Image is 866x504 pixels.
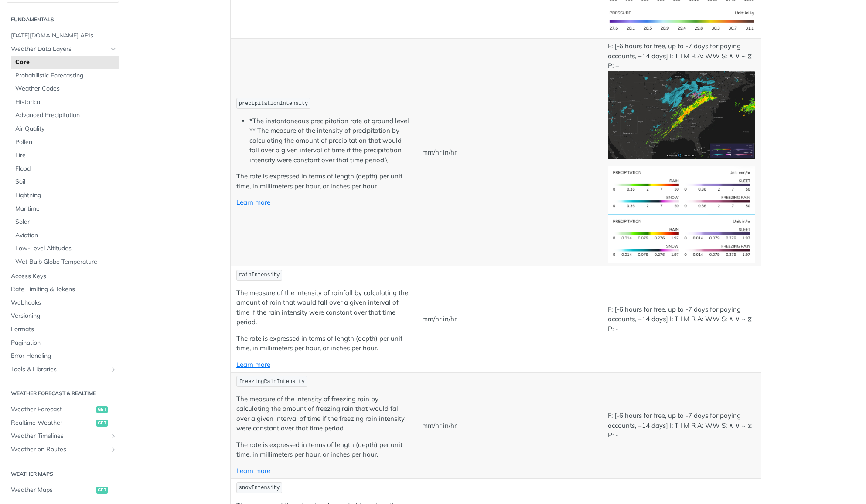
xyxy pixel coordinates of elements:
span: Weather Maps [11,486,94,494]
a: Pagination [7,336,119,349]
span: Maritime [15,205,117,213]
span: Core [15,58,117,67]
a: Formats [7,323,119,336]
span: Pagination [11,339,117,347]
a: Versioning [7,309,119,323]
span: snowIntensity [239,485,280,491]
span: Error Handling [11,352,117,360]
span: Expand image [608,17,755,25]
span: Realtime Weather [11,419,94,427]
p: mm/hr in/hr [422,314,596,324]
a: Weather Data LayersHide subpages for Weather Data Layers [7,43,119,56]
a: Rate Limiting & Tokens [7,283,119,296]
button: Hide subpages for Weather Data Layers [110,46,117,53]
span: Fire [15,151,117,160]
p: The measure of the intensity of rainfall by calculating the amount of rain that would fall over a... [236,288,410,327]
a: Probabilistic Forecasting [11,69,119,82]
span: Expand image [608,234,755,242]
span: Weather on Routes [11,445,108,454]
a: Learn more [236,360,270,369]
span: Access Keys [11,272,117,281]
span: precipitationIntensity [239,101,308,107]
span: Formats [11,325,117,334]
a: Flood [11,162,119,175]
span: Aviation [15,231,117,240]
span: Versioning [11,312,117,320]
a: Maritime [11,202,119,215]
h2: Weather Forecast & realtime [7,390,119,397]
a: Solar [11,215,119,228]
span: Low-Level Altitudes [15,244,117,253]
span: Tools & Libraries [11,365,108,374]
span: Weather Timelines [11,432,108,440]
p: F: [-6 hours for free, up to -7 days for paying accounts, +14 days] I: T I M R A: WW S: ∧ ∨ ~ ⧖ P: - [608,411,755,440]
a: Weather on RoutesShow subpages for Weather on Routes [7,443,119,456]
button: Show subpages for Weather on Routes [110,446,117,453]
span: Webhooks [11,299,117,307]
p: F: [-6 hours for free, up to -7 days for paying accounts, +14 days] I: T I M R A: WW S: ∧ ∨ ~ ⧖ P: - [608,305,755,334]
a: Weather Forecastget [7,403,119,416]
a: Learn more [236,198,270,206]
span: get [96,406,108,413]
span: Solar [15,218,117,226]
a: Pollen [11,136,119,149]
span: [DATE][DOMAIN_NAME] APIs [11,31,117,40]
button: Show subpages for Tools & Libraries [110,366,117,373]
span: Air Quality [15,124,117,133]
span: Expand image [608,185,755,193]
p: F: [-6 hours for free, up to -7 days for paying accounts, +14 days] I: T I M R A: WW S: ∧ ∨ ~ ⧖ P: + [608,41,755,159]
span: get [96,487,108,494]
a: Advanced Precipitation [11,109,119,122]
a: Error Handling [7,349,119,363]
p: mm/hr in/hr [422,421,596,431]
p: The measure of the intensity of freezing rain by calculating the amount of freezing rain that wou... [236,394,410,433]
h2: Weather Maps [7,470,119,478]
p: The rate is expressed in terms of length (depth) per unit time, in millimeters per hour, or inche... [236,171,410,191]
a: Soil [11,175,119,188]
span: Weather Forecast [11,405,94,414]
h2: Fundamentals [7,16,119,24]
span: get [96,420,108,427]
span: freezingRainIntensity [239,379,305,385]
a: Access Keys [7,270,119,283]
p: The rate is expressed in terms of length (depth) per unit time, in millimeters per hour, or inche... [236,334,410,353]
a: Lightning [11,189,119,202]
span: Weather Data Layers [11,45,108,54]
a: [DATE][DOMAIN_NAME] APIs [7,29,119,42]
span: Rate Limiting & Tokens [11,285,117,294]
a: Realtime Weatherget [7,417,119,430]
a: Tools & LibrariesShow subpages for Tools & Libraries [7,363,119,376]
span: Pollen [15,138,117,147]
a: Weather Codes [11,82,119,95]
span: Advanced Precipitation [15,111,117,120]
span: rainIntensity [239,272,280,278]
button: Show subpages for Weather Timelines [110,433,117,440]
span: Soil [15,178,117,186]
a: Wet Bulb Globe Temperature [11,255,119,269]
a: Aviation [11,229,119,242]
a: Air Quality [11,122,119,135]
li: *The instantaneous precipitation rate at ground level ** The measure of the intensity of precipit... [249,116,410,165]
span: Historical [15,98,117,107]
a: Fire [11,149,119,162]
a: Historical [11,96,119,109]
p: mm/hr in/hr [422,148,596,158]
span: Probabilistic Forecasting [15,71,117,80]
a: Learn more [236,467,270,475]
a: Weather TimelinesShow subpages for Weather Timelines [7,430,119,443]
a: Core [11,56,119,69]
a: Webhooks [7,296,119,309]
span: Lightning [15,191,117,200]
a: Low-Level Altitudes [11,242,119,255]
span: Expand image [608,110,755,118]
a: Weather Mapsget [7,484,119,497]
span: Wet Bulb Globe Temperature [15,258,117,266]
span: Flood [15,165,117,173]
p: The rate is expressed in terms of length (depth) per unit time, in millimeters per hour, or inche... [236,440,410,460]
span: Weather Codes [15,84,117,93]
